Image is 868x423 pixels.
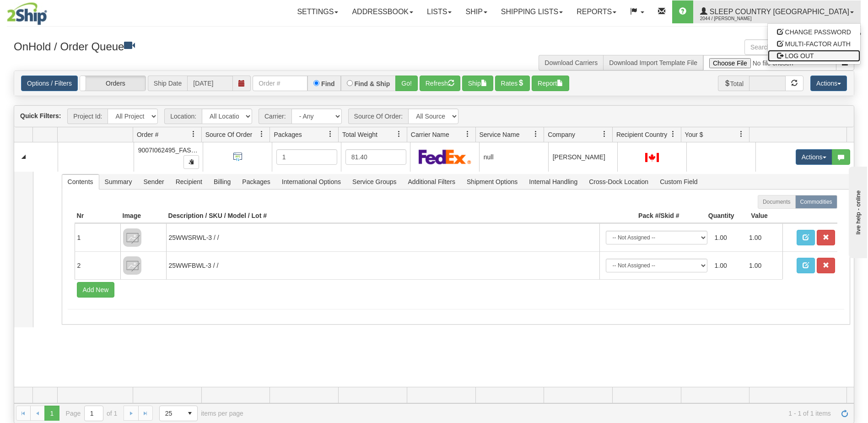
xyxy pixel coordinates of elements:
[645,153,659,162] img: CA
[597,126,612,142] a: Company filter column settings
[85,406,103,421] input: Page 1
[138,146,200,154] span: 9007I062495_FASUS
[44,406,59,420] span: Page 1
[323,126,338,142] a: Packages filter column settings
[62,174,99,189] span: Contents
[479,142,548,172] td: null
[718,76,749,91] span: Total
[355,81,390,87] label: Find & Ship
[166,209,599,223] th: Description / SKU / Model / Lot #
[548,142,617,172] td: [PERSON_NAME]
[290,0,345,23] a: Settings
[583,174,654,189] span: Cross-Dock Location
[411,130,449,139] span: Carrier Name
[345,0,420,23] a: Addressbook
[183,406,197,421] span: select
[403,174,461,189] span: Additional Filters
[796,149,832,165] button: Actions
[120,209,166,223] th: Image
[599,209,682,223] th: Pack #/Skid #
[458,0,494,23] a: Ship
[75,209,120,223] th: Nr
[137,130,158,139] span: Order #
[768,50,860,62] a: LOG OUT
[7,8,85,15] div: live help - online
[460,126,475,142] a: Carrier Name filter column settings
[186,126,201,142] a: Order # filter column settings
[14,106,854,127] div: grid toolbar
[395,76,418,91] button: Go!
[276,174,346,189] span: International Options
[99,174,138,189] span: Summary
[700,14,769,23] span: 2044 / [PERSON_NAME]
[462,76,493,91] button: Ship
[138,174,169,189] span: Sender
[148,76,187,91] span: Ship Date
[768,26,860,38] a: CHANGE PASSWORD
[20,111,61,120] label: Quick Filters:
[348,108,409,124] span: Source Of Order:
[80,76,146,91] label: Orders
[342,130,377,139] span: Total Weight
[682,209,737,223] th: Quantity
[665,126,681,142] a: Recipient Country filter column settings
[528,126,544,142] a: Service Name filter column settings
[609,59,697,66] a: Download Import Template File
[847,165,867,258] iframe: chat widget
[123,256,141,275] img: 8DAB37Fk3hKpn3AAAAAElFTkSuQmCC
[495,76,530,91] button: Rates
[166,223,599,251] td: 25WWSRWL-3 / /
[166,251,599,279] td: 25WWFBWL-3 / /
[75,223,120,251] td: 1
[711,255,746,276] td: 1.00
[654,174,703,189] span: Custom Field
[14,39,427,53] h3: OnHold / Order Queue
[795,195,837,209] label: Commodities
[810,76,847,91] button: Actions
[494,0,570,23] a: Shipping lists
[523,174,583,189] span: Internal Handling
[707,8,849,16] span: Sleep Country [GEOGRAPHIC_DATA]
[77,282,115,298] button: Add New
[711,227,746,248] td: 1.00
[66,406,118,421] span: Page of 1
[7,31,861,39] div: Support: 1 - 855 - 55 - 2SHIP
[733,126,749,142] a: Your $ filter column settings
[123,228,141,247] img: 8DAB37Fk3hKpn3AAAAAElFTkSuQmCC
[159,406,198,421] span: Page sizes drop down
[164,108,202,124] span: Location:
[205,130,253,139] span: Source Of Order
[419,149,471,164] img: FedEx Express®
[758,195,796,209] label: Documents
[785,52,814,60] span: LOG OUT
[165,409,177,418] span: 25
[256,410,831,417] span: 1 - 1 of 1 items
[420,0,458,23] a: Lists
[183,155,199,169] button: Copy to clipboard
[75,251,120,279] td: 2
[480,130,520,139] span: Service Name
[837,406,852,420] a: Refresh
[744,39,836,55] input: Search
[785,28,851,36] span: CHANGE PASSWORD
[391,126,407,142] a: Total Weight filter column settings
[274,130,302,139] span: Packages
[461,174,523,189] span: Shipment Options
[745,227,780,248] td: 1.00
[321,81,335,87] label: Find
[208,174,236,189] span: Billing
[18,151,29,163] a: Collapse
[170,174,208,189] span: Recipient
[21,76,78,91] a: Options / Filters
[7,2,47,25] img: logo2044.jpg
[159,406,243,421] span: items per page
[420,76,460,91] button: Refresh
[237,174,275,189] span: Packages
[768,38,860,50] a: MULTI-FACTOR AUTH
[745,255,780,276] td: 1.00
[545,59,598,66] a: Download Carriers
[259,108,291,124] span: Carrier:
[616,130,667,139] span: Recipient Country
[703,55,836,70] input: Import
[532,76,569,91] button: Report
